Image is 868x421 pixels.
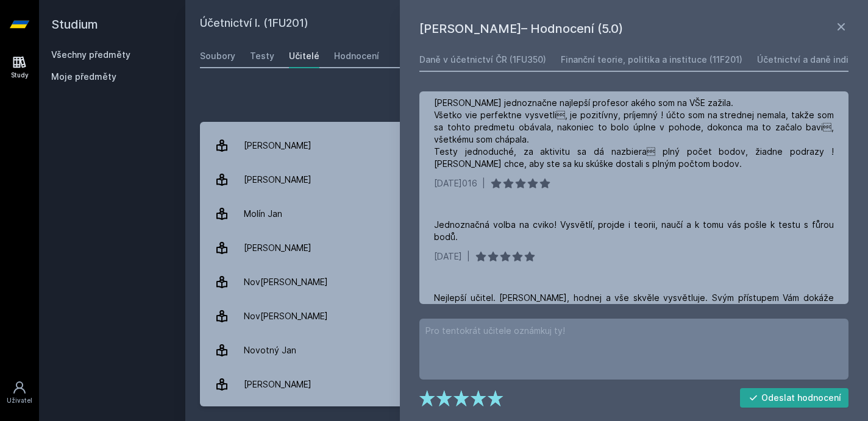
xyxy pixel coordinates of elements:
a: Uživatel [2,374,37,411]
div: Nov[PERSON_NAME] [244,304,328,328]
div: Uživatel [7,396,32,405]
a: [PERSON_NAME] 35 hodnocení 4.7 [200,367,853,402]
div: Study [11,71,29,80]
a: Učitelé [289,44,319,68]
div: [PERSON_NAME] [244,133,311,158]
a: Hodnocení [334,44,379,68]
div: Nov[PERSON_NAME] [244,270,328,294]
a: [PERSON_NAME] 3 hodnocení 5.0 [200,163,853,197]
button: Odeslat hodnocení [740,388,849,408]
span: Moje předměty [51,71,116,83]
div: [PERSON_NAME] [244,168,311,192]
a: [PERSON_NAME] 2 hodnocení 4.0 [200,129,853,163]
a: Všechny předměty [51,49,130,60]
div: Molín Jan [244,202,282,226]
a: Testy [250,44,274,68]
div: [PERSON_NAME] jednoznačne najlepší profesor akého som na VŠE zažila. Všetko vie perfektne vysvetl... [434,97,834,170]
div: Jednoznačná volba na cviko! Vysvětlí, projde i teorii, naučí a k tomu vás pošle k testu s fůrou b... [434,219,834,243]
div: [DATE]016 [434,177,477,189]
a: Nov[PERSON_NAME] 4 hodnocení 3.8 [200,265,853,299]
div: Nejlepší učitel. [PERSON_NAME], hodnej a vše skvěle vysvětluje. Svým přístupem Vám dokáže zvednou... [434,292,834,316]
a: Soubory [200,44,235,68]
div: Hodnocení [334,50,379,62]
div: Učitelé [289,50,319,62]
div: Soubory [200,50,235,62]
div: [PERSON_NAME] [244,372,311,397]
h2: Účetnictví I. (1FU201) [200,15,717,34]
a: Molín Jan 11 hodnocení 5.0 [200,197,853,231]
div: | [467,250,470,263]
a: Nov[PERSON_NAME] 4 hodnocení 3.8 [200,299,853,333]
a: Novotný Jan 4 hodnocení 3.0 [200,333,853,367]
div: Novotný Jan [244,338,296,363]
div: [PERSON_NAME] [244,236,311,260]
a: Study [2,49,37,86]
div: | [482,177,485,189]
div: [DATE] [434,250,462,263]
div: Testy [250,50,274,62]
a: [PERSON_NAME] 2 hodnocení 5.0 [200,231,853,265]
